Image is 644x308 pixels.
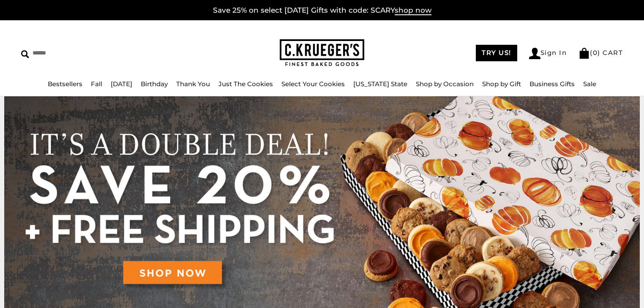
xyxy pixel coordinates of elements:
[416,80,474,88] a: Shop by Occasion
[593,49,598,57] span: 0
[48,80,82,88] a: Bestsellers
[91,80,102,88] a: Fall
[281,80,345,88] a: Select Your Cookies
[218,80,273,88] a: Just The Cookies
[21,50,29,58] img: Search
[583,80,596,88] a: Sale
[579,49,623,57] a: (0) CART
[395,6,431,15] span: shop now
[141,80,168,88] a: Birthday
[280,39,364,67] img: C.KRUEGER'S
[353,80,407,88] a: [US_STATE] State
[579,48,590,59] img: Bag
[482,80,521,88] a: Shop by Gift
[111,80,132,88] a: [DATE]
[529,80,575,88] a: Business Gifts
[213,6,431,15] a: Save 25% on select [DATE] Gifts with code: SCARYshop now
[476,45,517,61] a: TRY US!
[176,80,210,88] a: Thank You
[529,48,567,59] a: Sign In
[529,48,540,59] img: Account
[21,46,164,60] input: Search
